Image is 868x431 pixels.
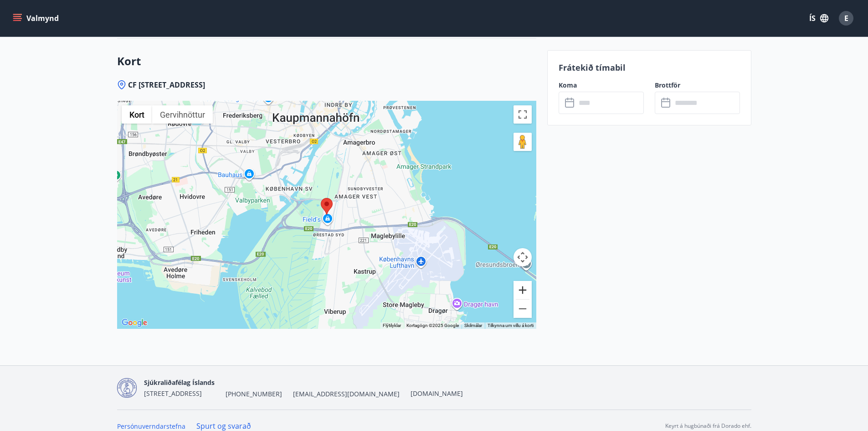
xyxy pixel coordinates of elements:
p: Keyrt á hugbúnaði frá Dorado ehf. [665,422,751,430]
span: [STREET_ADDRESS] [144,389,202,398]
h3: Kort [117,53,536,69]
span: Sjúkraliðafélag Íslands [144,378,215,387]
a: Persónuverndarstefna [117,422,185,431]
button: ÍS [804,10,833,26]
a: Skilmálar (opnast í nýjum flipa) [464,323,482,328]
button: Dragðu Þránd á kortið til að opna Street View [514,133,532,151]
span: CF [STREET_ADDRESS] [128,80,205,90]
button: Myndavélarstýringar korts [514,248,532,266]
span: Kortagögn ©2025 Google [406,323,459,328]
button: menu [11,10,62,26]
label: Brottför [655,81,740,90]
p: Frátekið tímabil [559,62,740,73]
a: Spurt og svarað [196,421,251,431]
button: Sýna myndefni úr gervihnetti [152,105,213,124]
button: Birta götukort [122,105,152,124]
img: Google [119,317,149,329]
a: [DOMAIN_NAME] [411,389,463,398]
span: [PHONE_NUMBER] [226,389,282,399]
button: Flýtilyklar [383,322,401,329]
span: [EMAIL_ADDRESS][DOMAIN_NAME] [293,389,400,399]
a: Opna þetta svæði í Google-kortum (opnar nýjan glugga) [119,317,149,329]
img: d7T4au2pYIU9thVz4WmmUT9xvMNnFvdnscGDOPEg.png [117,378,137,398]
span: E [844,13,848,23]
button: E [835,7,857,29]
a: Tilkynna um villu á korti [488,323,534,328]
button: Minnka [514,300,532,318]
button: Stækka [514,281,532,299]
button: Breyta yfirsýn á öllum skjánum [514,105,532,124]
label: Koma [559,81,644,90]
